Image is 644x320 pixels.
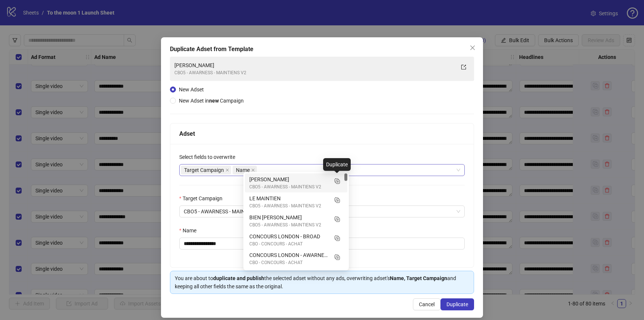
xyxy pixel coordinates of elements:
svg: Duplicate [333,177,341,185]
label: Target Campaign [179,194,227,203]
span: Name [233,166,257,175]
div: [PERSON_NAME] [174,61,455,69]
span: CBO5 - AWARNESS - MAINTIENS V2 [184,206,460,217]
div: BIEN [PERSON_NAME] [249,213,328,222]
input: Name [179,238,465,250]
div: LE MAINTIEN [245,192,347,211]
strong: new [209,98,219,104]
div: [PERSON_NAME] [249,175,328,183]
div: CBO - CONCOURS - ACHAT [249,241,328,248]
strong: duplicate and publish [213,275,264,281]
span: close [251,168,255,172]
span: Name [236,166,250,174]
div: CONCOURS LONDON - BROAD [245,268,347,287]
svg: Duplicate [333,215,341,223]
div: MIKA BIJOU [245,173,347,192]
span: Target Campaign [184,166,224,174]
span: Cancel [419,301,435,307]
div: CBO5 - AWARNESS - MAINTIENS V2 [249,183,328,191]
div: CONCOURS LONDON - AWARNESS [245,249,347,268]
div: CBO5 - AWARNESS - MAINTIENS V2 [249,222,328,229]
svg: Duplicate [333,234,341,242]
div: CBO - CONCOURS - ACHAT [249,259,328,266]
span: Duplicate [446,301,468,307]
div: CBO5 - AWARNESS - MAINTIENS V2 [249,203,328,210]
button: Cancel [413,298,441,310]
div: CBO5 - AWARNESS - MAINTIENS V2 [174,69,455,76]
strong: Name, Target Campaign [390,275,447,281]
div: LE MAINTIEN [249,194,328,203]
div: Duplicate [323,158,351,171]
div: You are about to the selected adset without any ads, overwriting adset's and keeping all other fi... [175,274,469,291]
svg: Duplicate [333,253,341,261]
span: New Adset [179,87,204,92]
div: Adset [179,129,465,138]
div: CONCOURS LONDON - AWARNESS [249,251,328,259]
button: Close [467,42,479,54]
label: Select fields to overwrite [179,153,240,161]
span: New Adset in Campaign [179,98,244,104]
div: BIEN PORTER [245,211,347,230]
label: Name [179,226,201,235]
button: Duplicate [441,298,474,310]
div: Duplicate Adset from Template [170,45,474,54]
span: close [225,168,229,172]
svg: Duplicate [333,196,341,204]
span: close [470,45,476,51]
span: Target Campaign [181,166,231,175]
div: CONCOURS LONDON - BROAD [245,230,347,250]
div: CONCOURS LONDON - BROAD [249,232,328,241]
span: export [461,65,466,70]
